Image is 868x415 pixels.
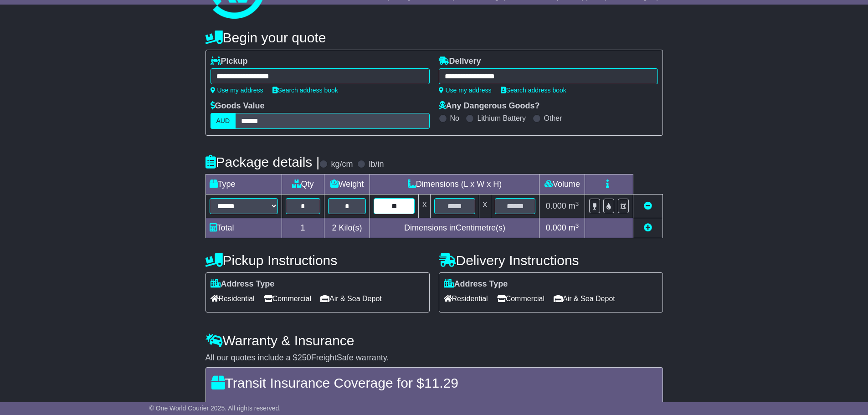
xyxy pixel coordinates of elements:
[419,195,431,218] td: x
[370,218,539,238] td: Dimensions in Centimetre(s)
[644,223,652,232] a: Add new item
[205,174,282,195] td: Type
[211,279,275,289] label: Address Type
[331,159,353,169] label: kg/cm
[205,218,282,238] td: Total
[439,56,481,67] label: Delivery
[444,292,488,306] span: Residential
[546,201,566,210] span: 0.000
[298,353,311,362] span: 250
[332,223,336,232] span: 2
[282,218,324,238] td: 1
[211,113,236,129] label: AUD
[205,253,430,268] h4: Pickup Instructions
[369,159,384,169] label: lb/in
[205,30,663,45] h4: Begin your quote
[211,101,265,111] label: Goods Value
[205,333,663,348] h4: Warranty & Insurance
[264,292,311,306] span: Commercial
[211,56,248,67] label: Pickup
[479,195,491,218] td: x
[282,174,324,195] td: Qty
[324,218,370,238] td: Kilo(s)
[444,279,508,289] label: Address Type
[501,87,566,94] a: Search address book
[211,87,263,94] a: Use my address
[370,174,539,195] td: Dimensions (L x W x H)
[439,87,492,94] a: Use my address
[272,87,338,94] a: Search address book
[546,223,566,232] span: 0.000
[149,405,281,412] span: © One World Courier 2025. All rights reserved.
[439,101,540,111] label: Any Dangerous Goods?
[575,222,579,229] sup: 3
[439,253,663,268] h4: Delivery Instructions
[211,292,255,306] span: Residential
[569,201,579,210] span: m
[539,174,585,195] td: Volume
[575,200,579,207] sup: 3
[569,223,579,232] span: m
[544,114,562,123] label: Other
[205,154,320,169] h4: Package details |
[554,292,615,306] span: Air & Sea Depot
[320,292,382,306] span: Air & Sea Depot
[450,114,459,123] label: No
[211,375,657,390] h4: Transit Insurance Coverage for $
[644,201,652,210] a: Remove this item
[324,174,370,195] td: Weight
[424,375,458,390] span: 11.29
[497,292,544,306] span: Commercial
[477,114,526,123] label: Lithium Battery
[205,353,663,363] div: All our quotes include a $ FreightSafe warranty.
